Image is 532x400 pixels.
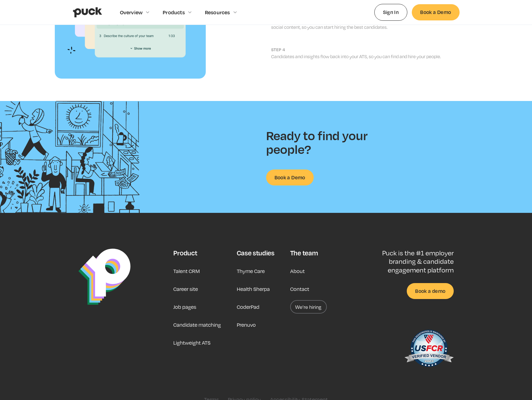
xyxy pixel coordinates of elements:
a: Book a demo [407,283,454,299]
div: The team [290,249,318,257]
a: Health Sherpa [237,282,270,296]
img: Puck Logo [78,249,131,305]
a: Contact [290,282,309,296]
a: Lightweight ATS [173,336,211,349]
a: About [290,264,305,278]
img: US Federal Contractor Registration System for Award Management Verified Vendor Seal [404,327,454,372]
h2: Ready to find your people? [266,128,378,156]
div: Resources [205,9,230,15]
a: Book a Demo [412,4,459,20]
div: Products [163,9,185,15]
div: Case studies [237,249,275,257]
a: Book a Demo [266,170,314,185]
a: Sign In [374,4,408,20]
a: Talent CRM [173,264,200,278]
p: Candidates and insights flow back into your ATS, so you can find and hire your people. [271,53,472,60]
div: Product [173,249,197,257]
a: Candidate matching [173,318,221,331]
a: Thyme Care [237,264,265,278]
a: Job pages [173,300,196,314]
h2: step 4 [271,47,472,52]
div: Overview [120,9,143,15]
a: CoderPad [237,300,259,314]
a: We’re hiring [290,300,327,314]
a: Prenuvo [237,318,256,331]
p: Puck is the #1 employer branding & candidate engagement platform [364,249,454,274]
a: Career site [173,282,198,296]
